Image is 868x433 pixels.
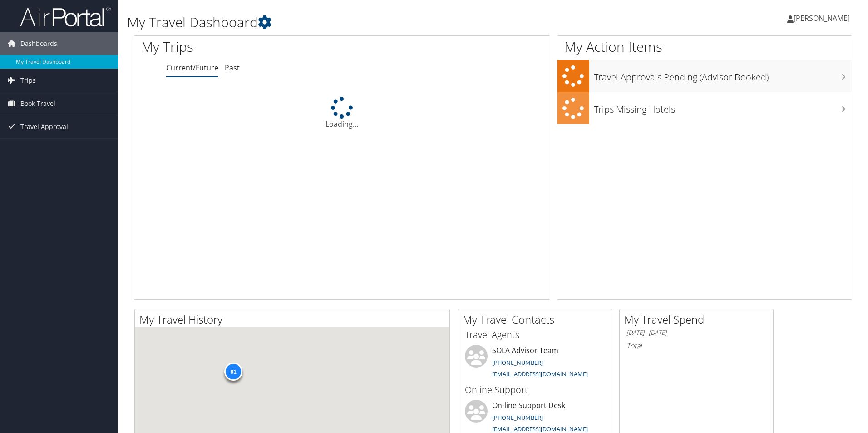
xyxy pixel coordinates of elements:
h1: My Action Items [557,37,852,56]
h6: Total [626,341,766,351]
a: Past [225,63,240,73]
div: Loading... [134,97,550,129]
h1: My Trips [141,37,370,56]
img: airportal-logo.png [20,6,111,27]
span: Book Travel [20,92,55,115]
h6: [DATE] - [DATE] [626,328,766,337]
a: [EMAIL_ADDRESS][DOMAIN_NAME] [492,370,588,378]
h2: My Travel Spend [624,312,773,327]
h3: Travel Approvals Pending (Advisor Booked) [594,66,852,84]
a: Current/Future [166,63,218,73]
span: [PERSON_NAME] [794,13,850,23]
h3: Trips Missing Hotels [594,99,852,116]
a: [EMAIL_ADDRESS][DOMAIN_NAME] [492,425,588,433]
li: SOLA Advisor Team [460,345,609,382]
span: Dashboards [20,32,57,55]
h3: Travel Agents [465,328,605,341]
span: Travel Approval [20,115,68,138]
div: 91 [224,363,242,381]
h2: My Travel Contacts [463,312,612,327]
span: Trips [20,69,36,92]
h1: My Travel Dashboard [127,13,615,32]
a: [PHONE_NUMBER] [492,413,543,422]
h3: Online Support [465,383,605,396]
h2: My Travel History [139,312,449,327]
a: Trips Missing Hotels [557,92,852,124]
a: [PERSON_NAME] [787,5,859,32]
a: Travel Approvals Pending (Advisor Booked) [557,60,852,92]
a: [PHONE_NUMBER] [492,358,543,367]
